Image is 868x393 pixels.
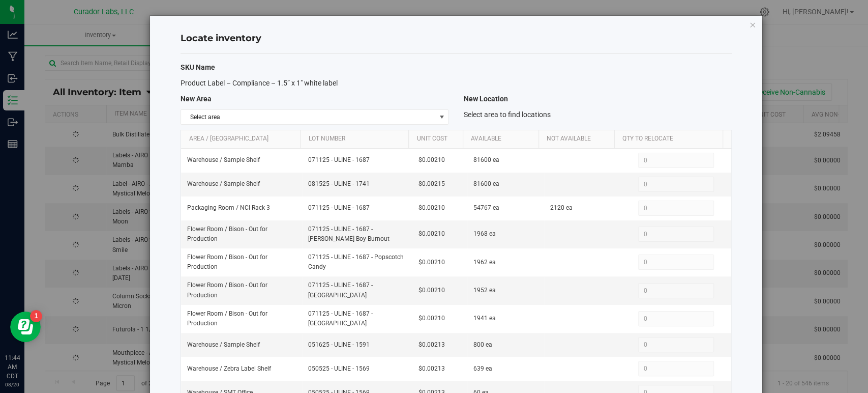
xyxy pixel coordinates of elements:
span: SKU Name [181,63,215,71]
span: 071125 - ULINE - 1687 - [GEOGRAPHIC_DATA] [308,309,406,328]
span: 1968 ea [473,229,496,239]
span: 81600 ea [473,155,499,165]
a: Qty to Relocate [622,135,719,143]
span: 081525 - ULINE - 1741 [308,179,406,189]
a: Not Available [547,135,610,143]
span: 800 ea [473,340,492,350]
span: 071125 - ULINE - 1687 - Popscotch Candy [308,252,406,272]
span: 1952 ea [473,286,496,295]
span: Warehouse / Sample Shelf [187,179,260,189]
span: $0.00213 [418,364,444,374]
iframe: Resource center [10,312,41,342]
span: Flower Room / Bison - Out for Production [187,252,296,272]
a: Unit Cost [417,135,459,143]
span: Flower Room / Bison - Out for Production [187,224,296,244]
span: 051625 - ULINE - 1591 [308,340,406,350]
span: 2120 ea [550,203,573,213]
span: Flower Room / Bison - Out for Production [187,309,296,328]
a: Area / [GEOGRAPHIC_DATA] [189,135,297,143]
a: Lot Number [309,135,405,143]
span: 071125 - ULINE - 1687 [308,155,406,165]
span: Select area [181,110,435,124]
span: 54767 ea [473,203,499,213]
h4: Locate inventory [181,32,731,45]
span: 1962 ea [473,258,496,267]
span: Warehouse / Sample Shelf [187,340,260,350]
span: 071125 - ULINE - 1687 - [PERSON_NAME] Boy Burnout [308,224,406,244]
span: 1941 ea [473,314,496,323]
span: Warehouse / Zebra Label Shelf [187,364,271,374]
span: $0.00210 [418,229,444,239]
span: $0.00213 [418,340,444,350]
span: select [435,110,448,124]
span: New Area [181,95,212,103]
span: $0.00210 [418,155,444,165]
span: 050525 - ULINE - 1569 [308,364,406,374]
span: $0.00210 [418,314,444,323]
iframe: Resource center unread badge [30,310,42,322]
span: 071125 - ULINE - 1687 - [GEOGRAPHIC_DATA] [308,280,406,300]
span: $0.00215 [418,179,444,189]
span: Warehouse / Sample Shelf [187,155,260,165]
a: Available [471,135,534,143]
span: Select area to find locations [464,110,551,119]
span: Flower Room / Bison - Out for Production [187,280,296,300]
span: Product Label – Compliance – 1.5” x 1" white label [181,79,338,87]
span: Packaging Room / NCI Rack 3 [187,203,270,213]
span: $0.00210 [418,286,444,295]
span: $0.00210 [418,258,444,267]
span: 81600 ea [473,179,499,189]
span: New Location [464,95,508,103]
span: 639 ea [473,364,492,374]
span: 071125 - ULINE - 1687 [308,203,406,213]
span: $0.00210 [418,203,444,213]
